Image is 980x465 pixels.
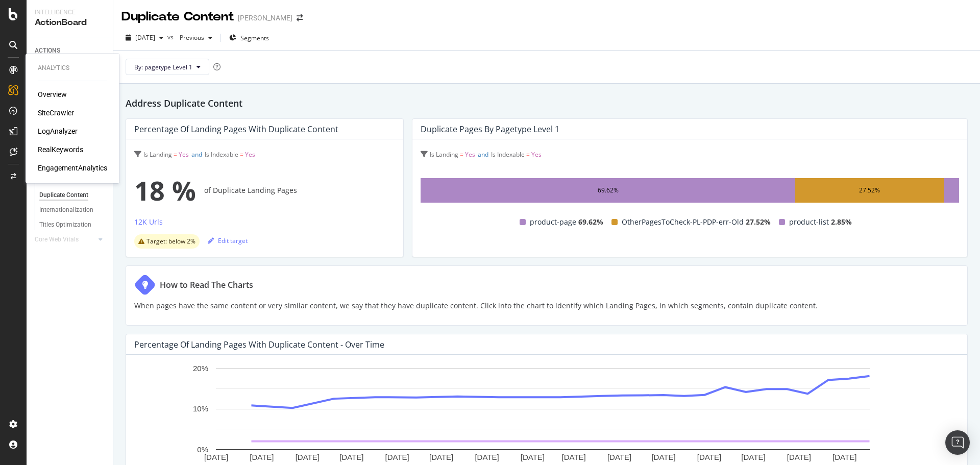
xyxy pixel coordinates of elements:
[465,150,475,159] span: Yes
[741,453,765,462] text: [DATE]
[38,89,67,100] a: Overview
[39,190,106,201] a: Duplicate Content
[296,453,320,462] text: [DATE]
[530,216,576,228] span: product-page
[35,234,79,245] div: Core Web Vitals
[429,453,453,462] text: [DATE]
[245,150,255,159] span: Yes
[197,445,208,454] text: 0%
[622,216,744,228] span: OtherPagesToCheck-PL-PDP-err-Old
[193,405,208,413] text: 10%
[39,219,106,230] a: Titles Optimization
[491,150,525,159] span: Is Indexable
[225,30,273,46] button: Segments
[578,216,603,228] span: 69.62%
[831,216,852,228] span: 2.85%
[39,205,93,215] div: Internationalization
[240,150,243,159] span: =
[35,234,95,245] a: Core Web Vitals
[562,453,586,462] text: [DATE]
[135,33,155,42] span: 2025 Sep. 18th
[521,453,545,462] text: [DATE]
[167,33,176,41] span: vs
[832,453,856,462] text: [DATE]
[35,45,106,56] a: ACTIONS
[598,184,619,197] div: 69.62%
[35,17,105,29] div: ActionBoard
[385,453,409,462] text: [DATE]
[38,163,107,173] a: EngagementAnalytics
[39,205,106,215] a: Internationalization
[193,364,208,373] text: 20%
[38,108,74,118] a: SiteCrawler
[143,150,172,159] span: Is Landing
[134,234,200,249] div: warning label
[179,150,189,159] span: Yes
[35,45,60,56] div: ACTIONS
[859,184,880,197] div: 27.52%
[39,219,91,230] div: Titles Optimization
[38,126,78,136] a: LogAnalyzer
[205,150,238,159] span: Is Indexable
[421,124,559,134] div: Duplicate Pages by pagetype Level 1
[475,453,499,462] text: [DATE]
[945,430,970,455] div: Open Intercom Messenger
[174,150,177,159] span: =
[134,300,818,312] p: When pages have the same content or very similar content, we say that they have duplicate content...
[146,238,195,244] span: Target: below 2%
[176,33,204,42] span: Previous
[240,34,269,42] span: Segments
[297,14,303,21] div: arrow-right-arrow-left
[526,150,530,159] span: =
[204,453,228,462] text: [DATE]
[38,64,107,72] div: Analytics
[697,453,721,462] text: [DATE]
[134,363,951,465] svg: A chart.
[746,216,771,228] span: 27.52%
[134,170,196,211] span: 18 %
[134,339,384,350] div: Percentage of Landing Pages with Duplicate Content - Over Time
[789,216,829,228] span: product-list
[651,453,675,462] text: [DATE]
[121,30,167,46] button: [DATE]
[126,96,968,110] h2: Address Duplicate Content
[339,453,363,462] text: [DATE]
[39,190,88,201] div: Duplicate Content
[238,13,292,23] div: [PERSON_NAME]
[134,63,192,71] span: By: pagetype Level 1
[478,150,488,159] span: and
[134,170,395,211] div: of Duplicate Landing Pages
[134,217,163,227] div: 12K Urls
[176,30,216,46] button: Previous
[134,216,163,232] button: 12K Urls
[607,453,631,462] text: [DATE]
[35,8,105,17] div: Intelligence
[134,124,338,134] div: Percentage of Landing Pages with Duplicate Content
[250,453,274,462] text: [DATE]
[430,150,458,159] span: Is Landing
[126,59,209,75] button: By: pagetype Level 1
[460,150,463,159] span: =
[191,150,202,159] span: and
[160,279,253,291] div: How to Read The Charts
[121,8,234,26] div: Duplicate Content
[787,453,811,462] text: [DATE]
[531,150,542,159] span: Yes
[208,236,248,245] div: Edit target
[208,232,248,249] button: Edit target
[38,144,83,155] a: RealKeywords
